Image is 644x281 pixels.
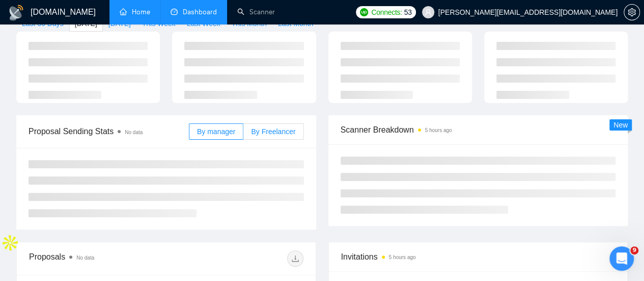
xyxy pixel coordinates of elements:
[183,8,217,16] span: Dashboard
[29,125,189,138] span: Proposal Sending Stats
[425,127,452,133] time: 5 hours ago
[624,4,640,20] button: setting
[609,246,634,271] iframe: Intercom live chat
[29,250,166,267] div: Proposals
[76,255,94,261] span: No data
[613,121,628,129] span: New
[125,130,143,135] span: No data
[237,8,275,16] a: searchScanner
[371,7,402,18] span: Connects:
[341,123,616,136] span: Scanner Breakdown
[251,127,295,136] span: By Freelancer
[8,5,24,21] img: logo
[389,254,416,260] time: 5 hours ago
[120,8,150,16] a: homeHome
[360,8,368,16] img: upwork-logo.png
[197,127,235,136] span: By manager
[404,7,412,18] span: 53
[425,9,432,16] span: user
[171,8,178,15] span: dashboard
[624,8,639,16] span: setting
[624,8,640,16] a: setting
[341,250,615,263] span: Invitations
